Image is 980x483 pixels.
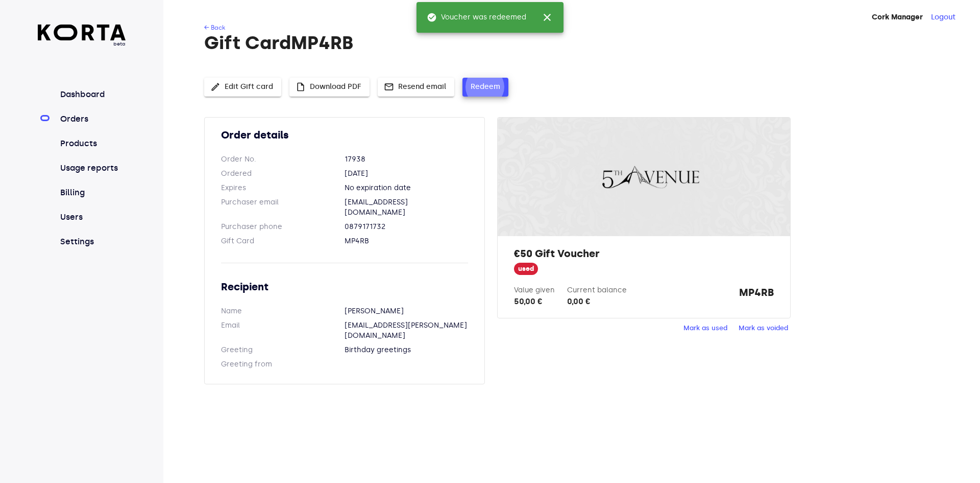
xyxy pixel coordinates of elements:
[345,169,468,179] dd: [DATE]
[736,320,791,336] button: Mark as voided
[58,187,126,199] a: Billing
[514,264,538,274] span: used
[221,359,345,370] dt: Greeting from
[541,11,553,24] span: close
[567,286,627,294] label: Current balance
[221,320,345,341] dt: Email
[221,197,345,218] dt: Purchaser email
[58,137,126,150] a: Products
[345,222,468,232] dd: 0879171732
[683,323,727,334] span: Mark as used
[345,154,468,165] dd: 17938
[221,128,468,142] h2: Order details
[221,183,345,193] dt: Expires
[535,5,559,30] button: close
[221,222,345,232] dt: Purchaser phone
[38,25,126,48] a: beta
[296,82,306,92] span: insert_drive_file
[221,154,345,165] dt: Order No.
[739,285,774,308] strong: MP4RB
[345,345,468,355] dd: Birthday greetings
[345,320,468,341] dd: [EMAIL_ADDRESS][PERSON_NAME][DOMAIN_NAME]
[58,113,126,125] a: Orders
[58,162,126,174] a: Usage reports
[221,345,345,355] dt: Greeting
[345,197,468,218] dd: [EMAIL_ADDRESS][DOMAIN_NAME]
[210,82,220,92] span: edit
[289,78,370,97] button: Download PDF
[345,183,468,193] dd: No expiration date
[872,13,923,21] strong: Cork Manager
[931,12,955,22] button: Logout
[378,78,454,97] button: Resend email
[58,211,126,223] a: Users
[471,81,500,94] span: Redeem
[514,246,773,261] h2: €50 Gift Voucher
[38,25,126,40] img: Korta
[514,295,555,308] div: 50,00 €
[567,295,627,308] div: 0,00 €
[204,81,281,90] a: Edit Gift card
[514,286,555,294] label: Value given
[212,81,273,94] span: Edit Gift card
[204,78,281,97] button: Edit Gift card
[38,40,126,48] span: beta
[221,169,345,179] dt: Ordered
[345,306,468,316] dd: [PERSON_NAME]
[221,280,468,294] h2: Recipient
[427,12,526,22] span: Voucher was redeemed
[681,320,730,336] button: Mark as used
[221,236,345,246] dt: Gift Card
[386,81,446,94] span: Resend email
[462,78,508,97] button: Redeem
[384,82,394,92] span: mail
[298,81,361,94] span: Download PDF
[58,236,126,248] a: Settings
[204,24,225,31] a: ← Back
[58,88,126,101] a: Dashboard
[739,323,788,334] span: Mark as voided
[221,306,345,316] dt: Name
[345,236,468,246] dd: MP4RB
[204,33,937,53] h1: Gift Card MP4RB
